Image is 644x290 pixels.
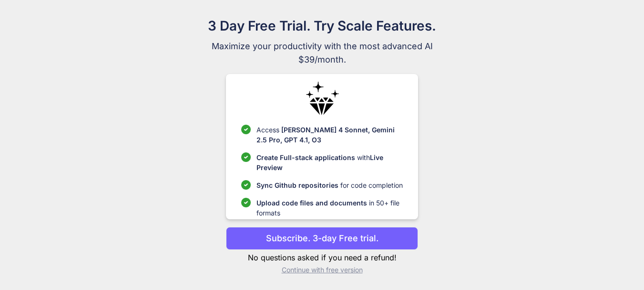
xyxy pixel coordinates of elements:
p: Subscribe. 3-day Free trial. [266,232,378,245]
p: in 50+ file formats [256,198,403,218]
span: Maximize your productivity with the most advanced AI [162,40,482,53]
img: checklist [241,198,251,207]
p: No questions asked if you need a refund! [226,252,418,263]
p: for code completion [256,180,403,190]
img: checklist [241,125,251,134]
span: Create Full-stack applications [256,153,357,161]
p: Access [256,125,403,145]
button: Subscribe. 3-day Free trial. [226,227,418,250]
span: Sync Github repositories [256,181,338,189]
span: Upload code files and documents [256,199,367,207]
p: with [256,152,403,172]
p: Continue with free version [226,265,418,275]
span: [PERSON_NAME] 4 Sonnet, Gemini 2.5 Pro, GPT 4.1, O3 [256,126,395,144]
img: checklist [241,152,251,162]
img: checklist [241,180,251,190]
span: $39/month. [162,53,482,66]
h1: 3 Day Free Trial. Try Scale Features. [162,16,482,36]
